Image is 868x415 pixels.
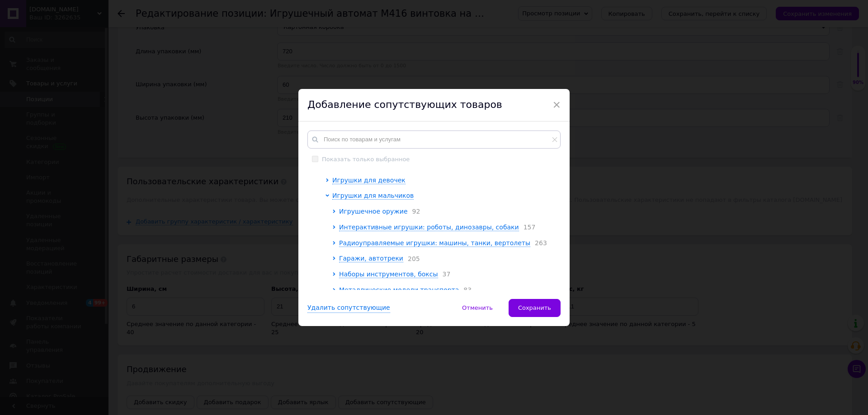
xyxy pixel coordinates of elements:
div: Удалить сопутствующие [307,303,390,313]
span: Сохранить [518,304,551,311]
span: Радиоуправляемые игрушки: машины, танки, вертолеты [339,239,530,247]
strong: Особенности: [16,41,57,48]
span: Отменить [462,304,493,311]
span: Игрушечное оружие [339,208,408,215]
p: 🎯 Хотите, чтобы ребенок получил настоящие эмоции от игры и научился меткости? — это серия крутых ... [9,9,571,28]
div: Показать только выбранное [322,155,410,163]
span: Игрушки для девочек [332,177,406,184]
span: 205 [403,255,420,262]
button: Сохранить [509,299,561,317]
span: × [552,97,561,112]
span: 263 [530,239,547,247]
span: 157 [519,224,536,231]
span: Металлические модели транспорта [339,286,459,294]
span: Добавление сопутствующих товаров [307,99,502,110]
span: Гаражи, автотреки [339,255,403,262]
span: Интерактивные игрушки: роботы, динозавры, собаки [339,224,519,231]
p: Лёгкая и удобная конструкция – легко переносить и расставлять для игры. [27,70,553,80]
p: Изготовлен из безопасных материалов, соответствующих стандартам качества. [27,101,553,111]
span: 92 [408,208,420,215]
input: Поиск по товарам и услугам [307,131,561,149]
span: 83 [459,286,472,294]
p: ✨ [9,40,571,50]
span: 37 [438,270,451,278]
p: Современный дизайн и реалистичный вид – как настоящий автомат, только для детей. [27,86,553,95]
span: Игрушки для мальчиков [332,192,414,199]
span: Наборы инструментов, боксы [339,270,438,278]
p: Стреляет мягкими патронами на присосках – безопасная игра даже в комнате. [27,55,553,65]
strong: “ZERO. Shooting Game” [241,10,310,17]
button: Отменить [453,299,502,317]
